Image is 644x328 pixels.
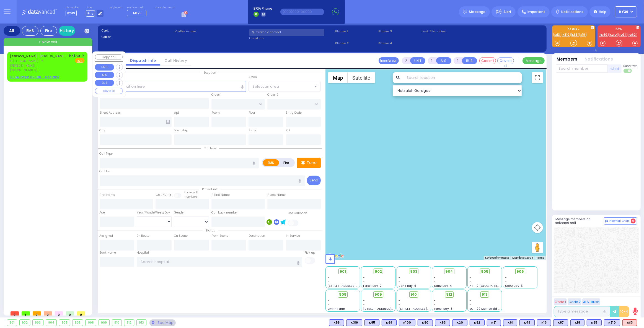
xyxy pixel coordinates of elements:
div: BLS [587,319,602,326]
a: K65 [571,33,579,37]
div: 904 [46,320,57,326]
span: 905 [481,269,488,274]
div: ALS [622,319,637,326]
button: Toggle fullscreen view [532,72,543,83]
label: ZIP [286,128,290,133]
span: 909 [374,292,382,297]
span: MF75 [133,11,141,15]
label: Township [174,128,188,133]
button: Transfer call [379,57,399,64]
div: See map [149,319,175,326]
label: Cross 1 [211,93,221,97]
div: 910 [112,320,122,326]
a: FD40 [599,33,609,37]
div: BLS [604,319,620,326]
span: - [470,280,471,284]
button: Show satellite imagery [348,72,375,83]
div: K61 [503,319,517,326]
button: ALS-Rush [582,298,600,305]
span: 0 [55,311,63,316]
label: Destination [249,234,265,238]
button: Map camera controls [532,222,543,233]
label: Night unit [110,6,122,9]
span: 904 [445,269,453,274]
label: Call back number [211,210,238,215]
span: Important [527,9,545,14]
div: K100 [399,319,415,326]
span: ר' [PERSON_NAME] - ר' [PERSON_NAME] [10,59,67,68]
a: Dispatch info [126,58,160,63]
span: KY39 [66,10,77,16]
span: - [505,275,507,280]
a: [PERSON_NAME] [10,54,37,58]
div: K85 [364,319,379,326]
label: KJ EMS... [552,27,595,31]
div: BLS [418,319,433,326]
a: M13 [554,33,561,37]
div: 913 [137,320,146,326]
div: K319 [346,319,362,326]
span: 901 [340,269,346,274]
span: 910 [411,292,417,297]
label: Fire [279,159,294,166]
div: 906 [73,320,83,326]
span: Phone 4 [378,41,420,46]
h5: Message members on selected call [556,217,604,225]
div: K82 [470,319,485,326]
div: 905 [59,320,70,326]
label: Back Home [100,251,116,255]
span: 903 [410,269,417,274]
label: Caller name [175,29,247,34]
label: Use Callback [288,211,307,215]
div: 901 [7,320,17,326]
span: 1 [22,311,30,316]
button: Message [523,57,545,64]
span: 9:41 AM [69,54,80,58]
div: BLS [329,319,344,326]
label: City [100,128,105,133]
span: Sanz Bay-6 [399,284,416,288]
div: BLS [364,319,379,326]
label: Last Name [156,192,171,197]
span: - [399,280,400,284]
span: Patient info [199,187,221,191]
button: ALS [95,72,114,78]
span: - [434,298,436,303]
input: Search hospital [137,257,302,267]
span: [STREET_ADDRESS][PERSON_NAME] [328,284,380,288]
div: BLS [503,319,517,326]
label: Entry Code [286,111,302,115]
label: Call Info [100,169,112,174]
div: 903 [33,320,43,326]
span: Location [201,71,219,75]
u: 13 SATMAR DR 301 - Use this [10,75,59,79]
span: Sanz Bay-4 [434,284,452,288]
span: 0 [33,311,41,316]
a: FD62 [628,33,637,37]
span: [PERSON_NAME] [40,54,66,58]
button: Covered [497,57,514,64]
div: K69 [382,319,397,326]
span: [PHONE_NUMBER] [10,68,37,72]
div: K18 [570,319,584,326]
label: Location [249,36,333,41]
div: BLS [487,319,501,326]
span: - [328,303,329,307]
img: Logo [22,8,59,15]
button: UNIT [95,64,114,71]
a: Call History [160,58,191,63]
span: BG - 29 Merriewold S. [470,307,501,311]
a: KJFD [609,33,618,37]
span: Sanz Bay-5 [505,284,523,288]
a: History [59,26,75,36]
div: K65 [587,319,602,326]
span: - [505,280,507,284]
label: Apt [174,111,179,115]
span: - [363,275,365,280]
input: Search location [403,72,522,83]
span: Bay [86,10,95,17]
span: 0 [77,311,85,316]
span: + New call [38,39,57,45]
img: comment-alt.png [605,220,608,223]
div: BLS [399,319,415,326]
